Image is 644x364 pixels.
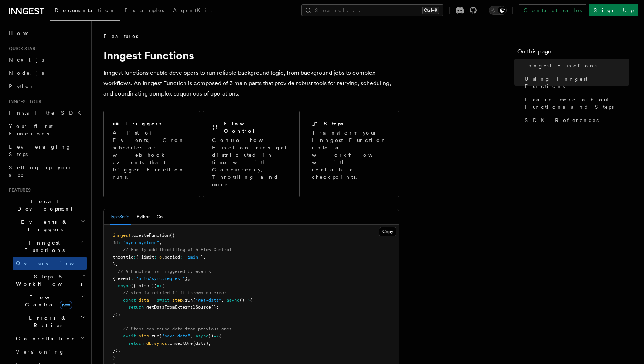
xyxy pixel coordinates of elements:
[525,75,629,90] span: Using Inngest Functions
[525,96,629,111] span: Learn more about Functions and Steps
[113,240,118,245] span: id
[6,236,87,257] button: Inngest Functions
[103,32,138,40] span: Features
[6,239,80,254] span: Inngest Functions
[13,273,82,288] span: Steps & Workflows
[110,209,131,225] button: TypeScript
[154,254,157,260] span: :
[185,276,188,281] span: }
[301,4,443,16] button: Search...Ctrl+K
[162,283,164,288] span: {
[164,254,180,260] span: period
[589,4,638,16] a: Sign Up
[16,349,65,355] span: Versioning
[172,298,183,303] span: step
[123,290,226,295] span: // step is retried if it throws an error
[195,333,208,339] span: async
[173,7,212,13] span: AgentKit
[9,123,53,136] span: Your first Functions
[123,333,136,339] span: await
[9,110,85,116] span: Install the SDK
[226,298,239,303] span: async
[118,283,131,288] span: async
[324,120,343,127] h2: Steps
[113,233,131,238] span: inngest
[128,305,144,310] span: return
[137,209,151,225] button: Python
[151,341,154,346] span: .
[195,298,221,303] span: "get-data"
[146,341,151,346] span: db
[422,7,439,14] kbd: Ctrl+K
[159,333,162,339] span: (
[312,129,391,181] p: Transform your Inngest Function into a workflow with retriable checkpoints.
[6,99,41,105] span: Inngest tour
[113,348,120,353] span: });
[193,341,211,346] span: (data);
[239,298,245,303] span: ()
[188,276,190,281] span: ,
[9,30,30,37] span: Home
[214,333,219,339] span: =>
[9,83,36,89] span: Python
[118,240,120,245] span: :
[522,72,629,93] a: Using Inngest Functions
[123,298,136,303] span: const
[103,68,399,99] p: Inngest functions enable developers to run reliable background logic, from background jobs to com...
[13,311,87,332] button: Errors & Retries
[170,233,175,238] span: ({
[50,2,120,21] a: Documentation
[9,57,44,63] span: Next.js
[168,2,217,20] a: AgentKit
[123,247,232,252] span: // Easily add Throttling with Flow Control
[103,111,200,197] a: TriggersA list of Events, Cron schedules or webhook events that trigger Function runs.
[525,117,599,124] span: SDK References
[157,209,163,225] button: Go
[211,305,219,310] span: ();
[123,326,232,332] span: // Steps can reuse data from previous ones
[250,298,252,303] span: {
[522,93,629,114] a: Learn more about Functions and Steps
[157,298,170,303] span: await
[6,198,81,212] span: Local Development
[224,120,290,135] h2: Flow Control
[208,333,214,339] span: ()
[6,46,38,52] span: Quick start
[201,254,203,260] span: }
[6,119,87,140] a: Your first Functions
[157,283,162,288] span: =>
[103,49,399,62] h1: Inngest Functions
[139,333,149,339] span: step
[113,261,115,267] span: }
[154,341,167,346] span: syncs
[517,59,629,72] a: Inngest Functions
[6,215,87,236] button: Events & Triggers
[185,254,201,260] span: "1min"
[136,276,185,281] span: "auto/sync.request"
[219,333,221,339] span: {
[13,257,87,270] a: Overview
[6,140,87,161] a: Leveraging Steps
[6,80,87,93] a: Python
[180,254,183,260] span: :
[125,120,162,127] h2: Triggers
[162,254,164,260] span: ,
[13,294,81,308] span: Flow Control
[212,136,290,188] p: Control how Function runs get distributed in time with Concurrency, Throttling and more.
[13,332,87,345] button: Cancellation
[131,276,133,281] span: :
[123,240,159,245] span: "sync-systems"
[517,47,629,59] h4: On this page
[113,312,120,317] span: });
[489,6,507,15] button: Toggle dark mode
[118,269,211,274] span: // A Function is triggered by events
[13,345,87,358] a: Versioning
[6,66,87,80] a: Node.js
[128,341,144,346] span: return
[519,4,586,16] a: Contact sales
[203,254,206,260] span: ,
[221,298,224,303] span: ,
[13,270,87,291] button: Steps & Workflows
[151,298,154,303] span: =
[193,298,195,303] span: (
